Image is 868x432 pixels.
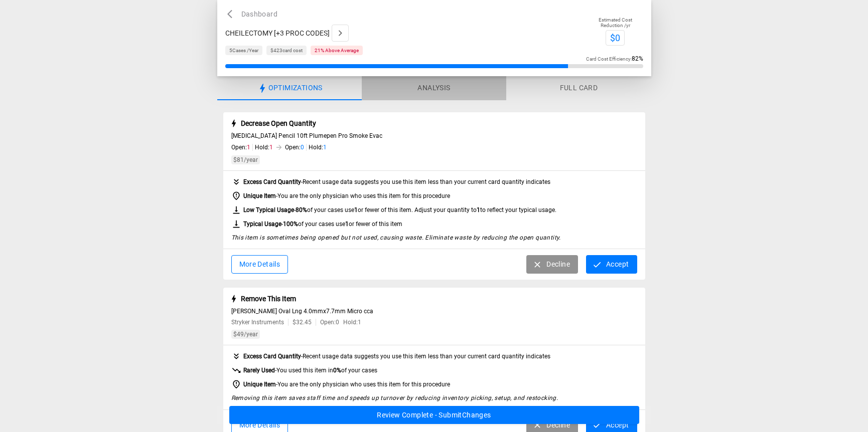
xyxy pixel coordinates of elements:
[296,206,307,213] strong: 80%
[285,144,304,151] span: Open:
[231,144,250,151] span: Open:
[243,192,450,199] span: - You are the only physician who uses this item for this procedure
[231,308,637,315] span: [PERSON_NAME] Oval Lng 4.0mmx7.7mm Micro cca
[243,381,276,388] strong: Unique Item
[231,255,288,274] button: More Details
[233,156,244,163] span: $81
[243,178,550,185] span: - Recent usage data suggests you use this item less than your current card quantity indicates
[296,206,556,213] span: of your cases use or fewer of this item. Adjust your quantity to to reflect your typical usage.
[506,76,651,100] button: Full Card
[586,255,637,274] button: Accept
[231,319,284,326] span: Stryker Instruments
[270,48,282,53] span: $423
[333,367,341,374] strong: 0 %
[229,406,639,424] button: Review Complete - SubmitChanges
[526,255,578,274] button: Decline
[243,367,275,374] strong: Rarely Used
[345,221,349,228] strong: 1
[243,221,402,228] span: -
[301,144,304,151] span: 0
[268,84,323,93] span: Optimizations
[231,132,637,139] span: [MEDICAL_DATA] Pencil 10ft Plumepen Pro Smoke Evac
[243,206,294,213] strong: Low Typical Usage
[293,319,312,326] span: $32.45
[362,76,506,100] button: Analysis
[225,8,282,21] button: Dashboard
[243,178,301,185] strong: Excess Card Quantity
[343,319,361,326] span: Hold: 1
[231,394,558,401] em: Removing this item saves staff time and speeds up turnover by reducing inventory picking, setup, ...
[309,144,327,151] span: Hold:
[233,331,244,338] span: $49
[269,144,273,151] span: 1
[241,295,296,303] span: Remove This Item
[243,381,450,388] span: - You are the only physician who uses this item for this procedure
[276,367,377,374] span: You used this item in of your cases
[632,55,643,62] span: 82 %
[323,144,327,151] span: 1
[586,56,643,62] span: Card Cost Efficiency :
[233,331,258,338] span: /year
[270,48,303,53] span: card cost
[233,156,258,163] span: /year
[283,221,402,228] span: of your cases use or fewer of this item
[477,206,480,213] strong: 1
[247,144,250,151] span: 1
[231,234,561,241] em: This item is sometimes being opened but not used, causing waste. Eliminate waste by reducing the ...
[599,17,632,28] span: Estimated Cost Reduction /yr
[225,29,330,37] span: CHEILECTOMY [+3 PROC CODES]
[320,319,339,326] span: Open: 0
[243,192,276,199] strong: Unique Item
[243,221,281,228] strong: Typical Usage
[243,353,301,360] strong: Excess Card Quantity
[243,353,550,360] span: - Recent usage data suggests you use this item less than your current card quantity indicates
[255,144,273,151] span: Hold:
[229,48,258,53] span: 5 Cases /Year
[243,367,377,374] span: -
[241,119,316,127] span: Decrease Open Quantity
[610,33,620,43] span: $0
[243,206,556,213] span: -
[354,206,358,213] strong: 1
[315,48,359,53] span: 21 % Above Average
[283,221,298,228] strong: 100 %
